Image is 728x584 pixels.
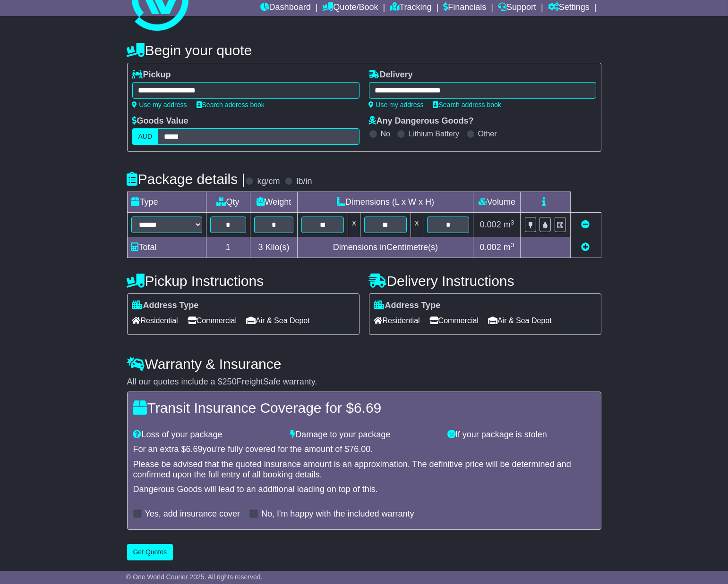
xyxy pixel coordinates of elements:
[433,101,501,108] a: Search address book
[296,176,312,187] label: lb/in
[348,213,360,237] td: x
[369,70,413,80] label: Delivery
[132,313,178,328] span: Residential
[369,116,474,126] label: Any Dangerous Goods?
[250,192,298,213] td: Weight
[186,444,203,454] span: 6.69
[197,101,265,108] a: Search address book
[127,377,601,387] div: All our quotes include a $ FreightSafe warranty.
[145,509,240,519] label: Yes, add insurance cover
[429,313,479,328] span: Commercial
[369,273,601,289] h4: Delivery Instructions
[411,213,423,237] td: x
[132,300,199,311] label: Address Type
[374,300,441,311] label: Address Type
[480,242,501,252] span: 0.002
[188,313,237,328] span: Commercial
[443,430,600,440] div: If your package is stolen
[409,129,459,138] label: Lithium Battery
[257,176,280,187] label: kg/cm
[488,313,552,328] span: Air & Sea Depot
[127,42,601,58] h4: Begin your quote
[250,237,298,258] td: Kilo(s)
[381,129,390,138] label: No
[127,273,360,289] h4: Pickup Instructions
[478,129,497,138] label: Other
[133,444,595,455] div: For an extra $ you're fully covered for the amount of $ .
[246,313,310,328] span: Air & Sea Depot
[511,219,514,226] sup: 3
[261,509,414,519] label: No, I'm happy with the included warranty
[127,544,173,560] button: Get Quotes
[582,220,590,229] a: Remove this item
[133,400,595,416] h4: Transit Insurance Coverage for $
[126,573,263,581] span: © One World Courier 2025. All rights reserved.
[206,237,250,258] td: 1
[285,430,443,440] div: Damage to your package
[369,101,424,108] a: Use my address
[132,116,188,126] label: Goods Value
[132,70,171,80] label: Pickup
[132,101,187,108] a: Use my address
[582,242,590,252] a: Add new item
[128,430,286,440] div: Loss of your package
[354,400,381,416] span: 6.69
[132,128,159,145] label: AUD
[133,459,595,480] div: Please be advised that the quoted insurance amount is an approximation. The definitive price will...
[127,237,206,258] td: Total
[127,192,206,213] td: Type
[298,237,473,258] td: Dimensions in Centimetre(s)
[133,484,595,495] div: Dangerous Goods will lead to an additional loading on top of this.
[473,192,521,213] td: Volume
[349,444,370,454] span: 76.00
[223,377,237,386] span: 250
[206,192,250,213] td: Qty
[504,220,514,229] span: m
[298,192,473,213] td: Dimensions (L x W x H)
[504,242,514,252] span: m
[374,313,420,328] span: Residential
[127,171,246,187] h4: Package details |
[511,242,514,249] sup: 3
[258,242,263,252] span: 3
[127,356,601,372] h4: Warranty & Insurance
[480,220,501,229] span: 0.002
